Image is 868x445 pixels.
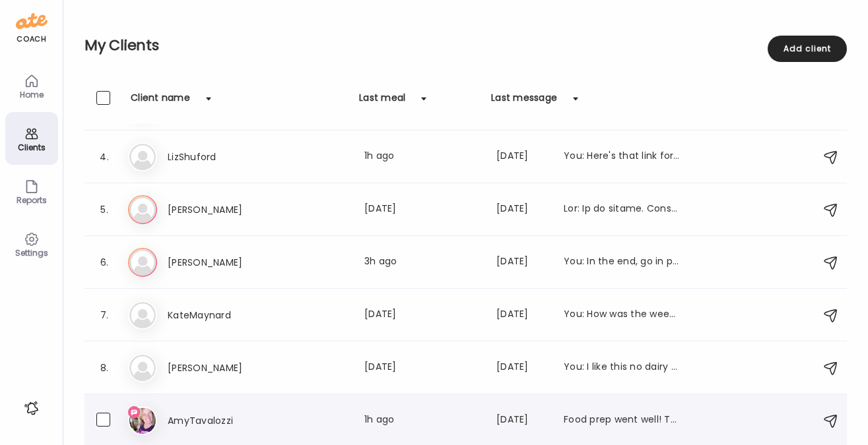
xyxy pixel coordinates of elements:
[8,249,55,257] div: Settings
[496,254,548,270] div: [DATE]
[17,34,46,45] div: coach
[8,90,55,99] div: Home
[84,36,847,55] h2: My Clients
[564,202,680,218] div: Lor: Ip do sitame. Consectetura el sed doei te incididun ut labo etdolorem- aliqu enima min venia...
[168,202,284,218] h3: [PERSON_NAME]
[359,91,405,112] div: Last meal
[768,36,847,62] div: Add client
[564,254,680,270] div: You: In the end, go in prepped, not starving, enjoy your days and the fresh air (hopefully the we...
[96,149,112,165] div: 4.
[131,91,190,112] div: Client name
[491,91,557,112] div: Last message
[96,307,112,323] div: 7.
[496,413,548,429] div: [DATE]
[364,254,481,270] div: 3h ago
[8,196,55,204] div: Reports
[168,360,284,376] h3: [PERSON_NAME]
[496,149,548,165] div: [DATE]
[496,202,548,218] div: [DATE]
[168,413,284,429] h3: AmyTavalozzi
[364,149,481,165] div: 1h ago
[564,149,680,165] div: You: Here's that link for price/membership level compare. LMK any questions but I agree with L4 n...
[496,307,548,323] div: [DATE]
[496,360,548,376] div: [DATE]
[168,307,284,323] h3: KateMaynard
[364,202,481,218] div: [DATE]
[364,360,481,376] div: [DATE]
[364,413,481,429] div: 1h ago
[96,254,112,270] div: 6.
[96,202,112,218] div: 5.
[168,254,284,270] h3: [PERSON_NAME]
[564,307,680,323] div: You: How was the weekend? I know you had some higher stress pieces... hoping you got in the low s...
[168,149,284,165] h3: LizShuford
[364,307,481,323] div: [DATE]
[8,143,55,152] div: Clients
[96,360,112,376] div: 8.
[16,11,48,32] img: ate
[564,360,680,376] div: You: I like this no dairy to make ahead and add with any protein weekdays... follow your protocol...
[564,413,680,429] div: Food prep went well! Taking Stella to an indoor pool [DATE] and prepped with beef jerky hard boil...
